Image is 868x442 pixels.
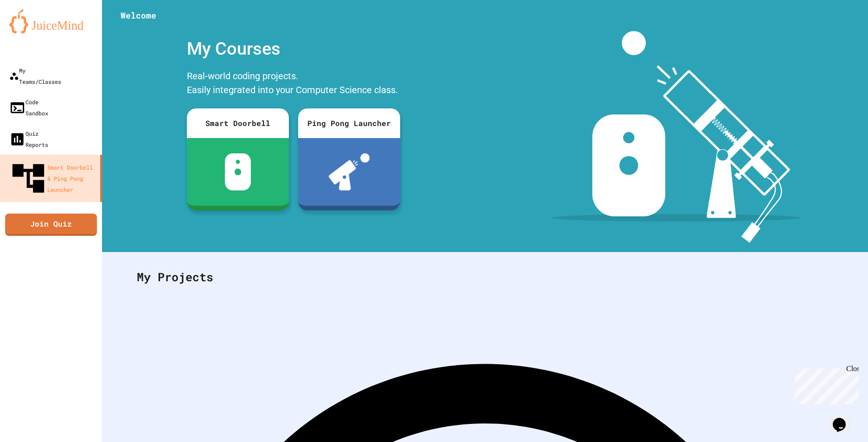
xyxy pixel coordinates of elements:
img: logo-orange.svg [9,9,93,33]
div: Code Sandbox [9,96,48,119]
a: Join Quiz [5,214,97,236]
div: My Courses [182,31,405,67]
div: Ping Pong Launcher [298,108,400,138]
iframe: chat widget [791,365,859,404]
img: sdb-white.svg [225,153,251,190]
img: ppl-with-ball.png [329,153,370,190]
div: My Projects [128,259,842,295]
iframe: chat widget [829,405,859,433]
div: My Teams/Classes [9,65,61,87]
div: Quiz Reports [9,128,48,150]
div: Chat with us now!Close [4,4,64,59]
img: banner-image-my-projects.png [552,31,801,243]
div: Smart Doorbell & Ping Pong Launcher [9,159,96,197]
div: Real-world coding projects. Easily integrated into your Computer Science class. [182,67,405,101]
div: Smart Doorbell [187,108,289,138]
